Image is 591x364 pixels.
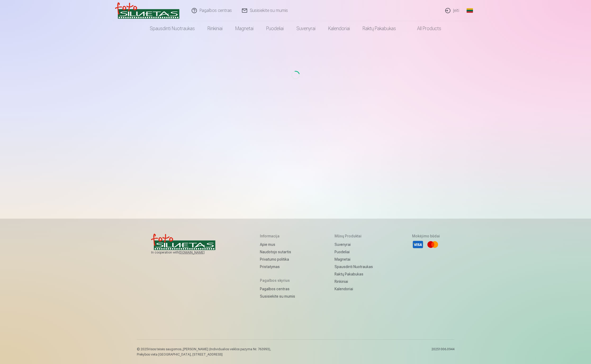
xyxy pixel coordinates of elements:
a: [DOMAIN_NAME] [179,250,217,255]
a: Spausdinti nuotraukas [335,263,373,270]
a: Pristatymas [260,263,295,270]
a: Magnetai [229,21,260,36]
p: Prekybos vieta [GEOGRAPHIC_DATA], [STREET_ADDRESS] [137,352,271,357]
h5: Informacija [260,233,295,239]
h5: Pagalbos skyrius [260,278,295,283]
a: Kalendoriai [335,285,373,293]
span: [PERSON_NAME] (Individualios veiklos pazyma Nr. 763993), [183,347,271,351]
a: Rinkiniai [335,278,373,285]
img: /v3 [115,2,179,19]
a: Rinkiniai [201,21,229,36]
a: Apie mus [260,241,295,248]
a: Spausdinti nuotraukas [143,21,201,36]
span: In cooperation with [151,250,221,255]
a: Raktų pakabukas [335,270,373,278]
li: Visa [412,239,424,250]
p: 20251006.0944 [431,347,454,357]
a: All products [402,21,448,36]
a: Susisiekite su mumis [260,293,295,300]
li: Mastercard [427,239,439,250]
a: Privatumo politika [260,256,295,263]
a: Naudotojo sutartis [260,248,295,256]
p: © 2025 Visos teisės saugomos. , [137,347,271,351]
h5: Mūsų produktai [335,233,373,239]
a: Kalendoriai [322,21,356,36]
a: Raktų pakabukas [356,21,402,36]
a: Puodeliai [335,248,373,256]
h5: Mokėjimo būdai [412,233,440,239]
a: Pagalbos centras [260,285,295,293]
a: Suvenyrai [290,21,322,36]
a: Puodeliai [260,21,290,36]
a: Suvenyrai [335,241,373,248]
a: Magnetai [335,256,373,263]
